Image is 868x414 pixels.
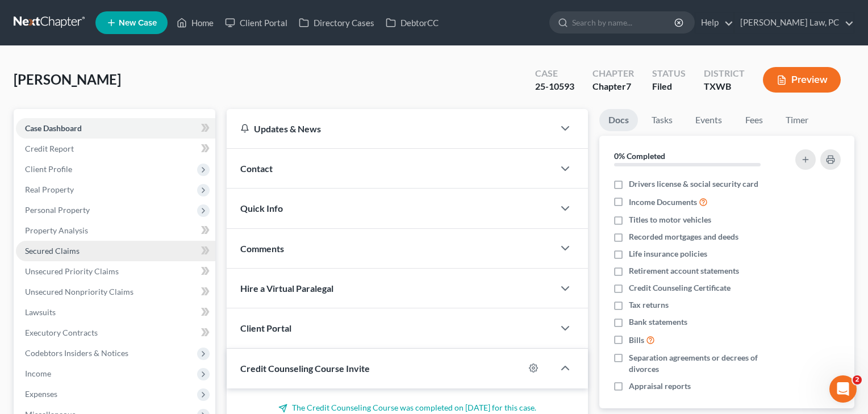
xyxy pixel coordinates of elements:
span: Client Portal [240,323,291,333]
span: Secured Claims [25,246,80,256]
div: TXWB [704,80,745,93]
strong: 0% Completed [614,151,665,161]
span: Lawsuits [25,307,56,317]
a: Property Analysis [16,220,215,241]
span: Titles to motor vehicles [629,214,711,225]
a: Fees [736,109,772,131]
span: Client Profile [25,164,72,174]
span: Codebtors Insiders & Notices [25,348,128,358]
a: Lawsuits [16,302,215,323]
div: 25-10593 [535,80,574,93]
span: Credit Counseling Certificate [629,282,731,294]
span: 2 [853,375,862,384]
a: [PERSON_NAME] Law, PC [735,12,854,33]
a: Events [686,109,731,131]
a: Directory Cases [293,12,380,33]
p: The Credit Counseling Course was completed on [DATE] for this case. [240,402,574,413]
a: Help [695,12,733,33]
a: Unsecured Nonpriority Claims [16,282,215,302]
div: Case [535,67,574,80]
span: Hire a Virtual Paralegal [240,283,333,294]
a: Case Dashboard [16,118,215,139]
span: Separation agreements or decrees of divorces [629,352,781,375]
span: Income [25,369,51,378]
a: Unsecured Priority Claims [16,261,215,282]
div: District [704,67,745,80]
span: [PERSON_NAME] [14,71,121,87]
div: Chapter [592,80,634,93]
span: Credit Counseling Course Invite [240,363,370,374]
span: Real Property [25,185,74,194]
span: Recorded mortgages and deeds [629,231,738,242]
span: Unsecured Nonpriority Claims [25,287,133,296]
span: Personal Property [25,205,90,215]
span: Appraisal reports [629,380,691,392]
input: Search by name... [572,12,676,33]
a: Timer [777,109,817,131]
span: Bills [629,334,644,346]
a: Credit Report [16,139,215,159]
span: Credit Report [25,144,74,153]
span: Executory Contracts [25,328,98,337]
span: Retirement account statements [629,265,739,277]
span: Contact [240,163,273,174]
a: Tasks [642,109,682,131]
a: Client Portal [219,12,293,33]
a: Executory Contracts [16,323,215,343]
div: Status [652,67,686,80]
div: Filed [652,80,686,93]
span: Unsecured Priority Claims [25,266,119,276]
span: Bank statements [629,316,687,328]
a: Secured Claims [16,241,215,261]
div: Updates & News [240,123,540,135]
span: Comments [240,243,284,254]
span: Quick Info [240,203,283,214]
span: Drivers license & social security card [629,178,758,190]
span: Income Documents [629,196,697,208]
a: Docs [599,109,638,131]
span: New Case [119,19,157,27]
a: Home [171,12,219,33]
iframe: Intercom live chat [829,375,857,403]
span: Expenses [25,389,57,399]
span: 7 [626,81,631,91]
span: Tax returns [629,299,669,311]
span: Life insurance policies [629,248,707,260]
span: Property Analysis [25,225,88,235]
a: DebtorCC [380,12,444,33]
button: Preview [763,67,841,93]
div: Chapter [592,67,634,80]
span: Case Dashboard [25,123,82,133]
